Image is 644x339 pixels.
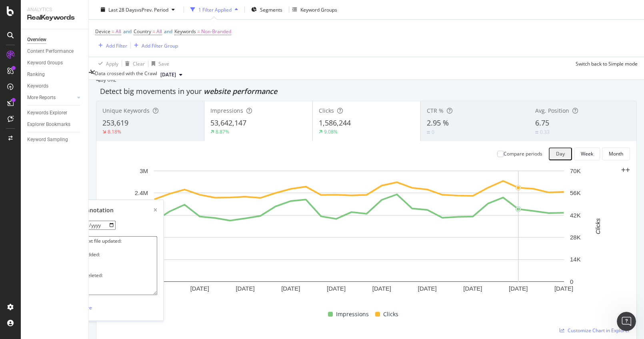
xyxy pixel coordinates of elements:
[609,150,623,157] div: Month
[570,212,581,219] text: 42K
[27,120,83,129] a: Explorer Bookmarks
[142,42,178,49] div: Add Filter Group
[581,150,593,157] div: Week
[154,206,157,214] div: xmark
[549,148,572,160] button: Day
[148,57,169,70] button: Save
[95,41,127,50] button: Add Filter
[535,131,538,134] img: Equal
[27,94,75,102] a: More Reports
[27,70,45,79] div: Ranking
[108,128,121,135] div: 8.18%
[260,6,282,13] span: Segments
[568,327,630,334] span: Customize Chart in Explorer
[95,6,180,13] button: Last 28 DaysvsPrev. Period
[210,118,246,128] span: 53,642,147
[281,285,300,292] text: [DATE]
[108,6,137,13] span: Last 28 Days
[27,82,83,90] a: Keywords
[198,6,232,13] div: 1 Filter Applied
[535,107,569,114] span: Avg. Position
[140,168,148,174] text: 3M
[626,168,630,173] div: plus
[427,131,430,134] img: Equal
[27,82,48,90] div: Keywords
[556,150,565,157] div: Day
[383,309,398,319] span: Clicks
[27,36,83,44] a: Overview
[236,285,254,292] text: [DATE]
[248,3,286,16] button: Segments
[27,94,56,102] div: More Reports
[103,167,615,306] svg: A chart.
[81,305,92,311] div: Save
[540,129,550,136] div: 0.33
[95,28,110,35] span: Device
[27,120,70,129] div: Explorer Bookmarks
[418,285,437,292] text: [DATE]
[27,70,83,79] a: Ranking
[102,118,128,128] span: 253,619
[112,28,114,35] span: =
[602,148,630,160] button: Month
[570,256,581,263] text: 14K
[106,60,118,67] div: Apply
[201,26,231,37] span: Non-Branded
[27,36,46,44] div: Overview
[158,60,169,67] div: Save
[133,60,145,67] div: Clear
[572,57,638,70] button: Switch back to Simple mode
[560,327,630,334] a: Customize Chart in Explorer
[204,86,277,96] span: website performance
[576,60,638,67] div: Switch back to Simple mode
[27,47,74,56] div: Content Performance
[123,28,132,35] span: and
[27,13,82,22] div: RealKeywords
[187,3,241,16] button: 1 Filter Applied
[427,107,444,114] span: CTR %
[570,234,581,241] text: 28K
[27,59,83,67] a: Keyword Groups
[216,128,229,135] div: 8.87%
[102,107,150,114] span: Unique Keywords
[156,26,162,37] span: All
[300,6,337,13] div: Keyword Groups
[427,118,449,128] span: 2.95 %
[324,128,338,135] div: 9.08%
[137,6,168,13] span: vs Prev. Period
[509,285,528,292] text: [DATE]
[617,312,636,331] iframe: Intercom live chat
[535,118,549,128] span: 6.75
[210,107,243,114] span: Impressions
[327,285,346,292] text: [DATE]
[174,28,196,35] span: Keywords
[96,78,116,82] div: legacy label
[70,236,157,295] textarea: robots.txt file updated: Rules added: hello/ Rules deleted: bye/
[135,189,148,196] text: 2.4M
[372,285,391,292] text: [DATE]
[160,71,176,78] span: 2025 Sep. 4th
[463,285,482,292] text: [DATE]
[574,148,600,160] button: Week
[190,285,209,292] text: [DATE]
[70,206,114,214] div: Add annotation
[70,301,92,314] button: Save
[157,70,186,80] button: [DATE]
[27,136,68,144] div: Keyword Sampling
[152,28,155,35] span: =
[554,285,573,292] text: [DATE]
[504,150,542,157] div: Compare periods
[27,6,82,13] div: Analytics
[319,107,334,114] span: Clicks
[95,57,118,70] button: Apply
[570,189,581,196] text: 56K
[27,136,83,144] a: Keyword Sampling
[116,26,121,37] span: All
[432,129,434,136] div: 0
[27,59,63,67] div: Keyword Groups
[27,47,83,56] a: Content Performance
[100,86,633,97] div: Detect big movements in your
[570,278,573,285] text: 0
[336,309,369,319] span: Impressions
